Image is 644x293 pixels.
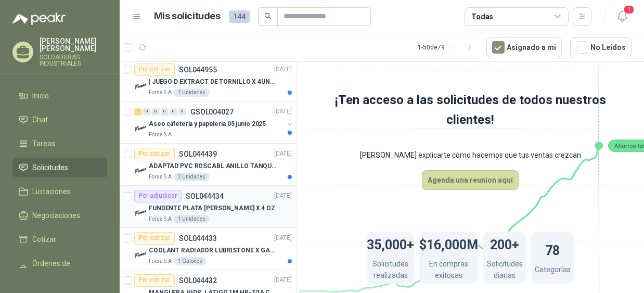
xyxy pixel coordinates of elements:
p: | JUEGO D EXTRACT DE TORNILLO X 4UND PROTO [149,77,278,87]
a: Órdenes de Compra [12,253,107,285]
p: [DATE] [274,191,292,201]
p: [DATE] [274,275,292,285]
a: Inicio [12,86,107,106]
p: [PERSON_NAME] [PERSON_NAME] [40,37,107,52]
button: Asignado a mi [486,37,562,57]
div: 2 Unidades [174,173,210,181]
a: Por adjudicarSOL044434[DATE] Company LogoFUNDENTE PLATA [PERSON_NAME] X 4 OZForsa S.A1 Unidades [120,186,296,228]
p: Aseo cafeteria y papeleria 05 junio 2025 [149,119,266,129]
span: 1 [623,5,635,15]
span: Negociaciones [32,210,80,221]
p: [DATE] [274,65,292,74]
p: COOLANT RADIADOR LUBRISTONE X GALON-N [149,246,278,256]
div: 1 Unidades [174,215,210,223]
p: SOL044955 [179,66,217,73]
p: Forsa S.A [149,215,172,223]
img: Company Logo [134,207,147,219]
a: Tareas [12,134,107,154]
div: Por adjudicar [134,190,182,202]
div: 0 [170,108,177,116]
a: Negociaciones [12,206,107,225]
div: Por cotizar [134,232,175,245]
div: Por cotizar [134,274,175,287]
p: Solicitudes realizadas [367,258,414,284]
h1: Mis solicitudes [154,9,221,24]
p: Forsa S.A [149,131,172,139]
p: Solicitudes diarias [483,258,526,284]
div: 0 [178,108,186,116]
span: Tareas [32,138,55,149]
p: Forsa S.A [149,257,172,265]
span: Cotizar [32,234,56,245]
p: Categorías [535,264,571,278]
img: Company Logo [134,249,147,261]
span: 144 [229,10,250,23]
h1: 35,000+ [367,232,414,255]
p: [DATE] [274,107,292,117]
div: 1 Galones [174,257,207,265]
img: Company Logo [134,164,147,177]
a: 1 0 0 0 0 0 GSOL004027[DATE] Company LogoAseo cafeteria y papeleria 05 junio 2025Forsa S.A [134,106,294,139]
button: No Leídos [570,37,632,57]
a: Solicitudes [12,158,107,177]
a: Licitaciones [12,182,107,201]
p: En compras exitosas [419,258,478,284]
p: SOL044432 [179,277,217,284]
p: SOLDADURAS INDUSTRIALES [40,54,107,67]
span: Órdenes de Compra [32,258,97,281]
div: 0 [143,108,151,116]
div: 0 [152,108,160,116]
div: 1 [134,108,142,116]
button: Agenda una reunion aquí [422,170,519,190]
span: search [264,12,272,20]
p: SOL044434 [186,193,224,200]
p: SOL044439 [179,150,217,158]
div: 1 Unidades [174,88,210,97]
p: Forsa S.A [149,88,172,97]
span: Inicio [32,90,49,101]
p: ADAPTAD PVC ROSCABL ANILLO TANQUE 1/2"- [149,161,278,171]
img: Company Logo [134,122,147,135]
a: Por cotizarSOL044955[DATE] Company Logo| JUEGO D EXTRACT DE TORNILLO X 4UND PROTOForsa S.A1 Unidades [120,59,296,101]
p: [DATE] [274,149,292,159]
p: SOL044433 [179,235,217,242]
p: FUNDENTE PLATA [PERSON_NAME] X 4 OZ [149,203,275,213]
h1: 200+ [490,232,519,255]
p: Forsa S.A [149,173,172,181]
span: Licitaciones [32,186,71,197]
p: GSOL004027 [190,108,234,116]
p: [DATE] [274,233,292,243]
h1: 78 [545,238,560,261]
img: Logo peakr [12,12,66,25]
button: 1 [613,7,632,26]
div: Todas [471,11,493,22]
div: Por cotizar [134,63,175,76]
span: Solicitudes [32,162,68,173]
h1: $16,000M [419,232,478,255]
a: Por cotizarSOL044439[DATE] Company LogoADAPTAD PVC ROSCABL ANILLO TANQUE 1/2"-Forsa S.A2 Unidades [120,144,296,186]
a: Chat [12,110,107,130]
div: 0 [161,108,169,116]
a: Cotizar [12,230,107,249]
div: Por cotizar [134,148,175,160]
a: Por cotizarSOL044433[DATE] Company LogoCOOLANT RADIADOR LUBRISTONE X GALON-NForsa S.A1 Galones [120,228,296,270]
img: Company Logo [134,80,147,93]
span: Chat [32,114,48,125]
div: 1 - 50 de 79 [418,39,478,56]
